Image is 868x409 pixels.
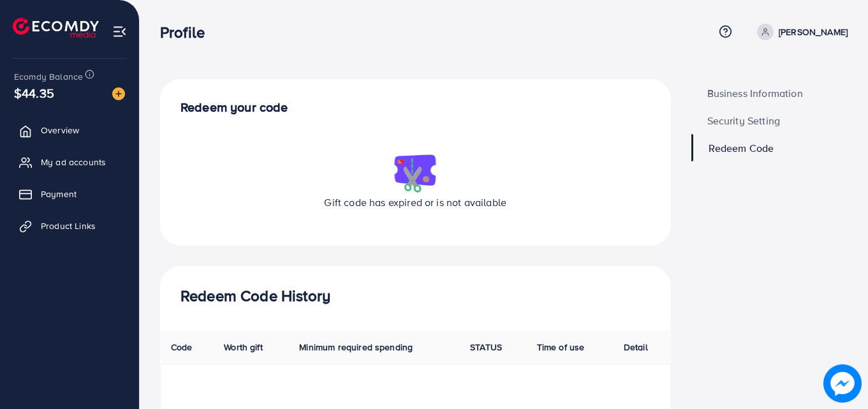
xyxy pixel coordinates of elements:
[299,341,413,353] span: Minimum required spending
[14,84,54,102] span: $44.35
[13,18,99,38] img: logo
[752,24,848,40] a: [PERSON_NAME]
[171,341,193,353] span: Code
[10,117,129,143] a: Overview
[41,188,77,200] span: Payment
[180,286,651,305] h3: Redeem Code History
[224,341,263,353] span: Worth gift
[707,88,803,98] span: Business Information
[390,151,441,195] img: img
[14,70,83,83] span: Ecomdy Balance
[10,149,129,175] a: My ad accounts
[160,23,215,41] h3: Profile
[823,364,862,403] img: image
[624,341,648,353] span: Detail
[180,100,651,115] h4: Redeem your code
[709,143,774,153] span: Redeem Code
[112,24,127,39] img: menu
[10,181,129,207] a: Payment
[707,115,781,126] span: Security Setting
[537,341,585,353] span: Time of use
[470,341,502,353] span: STATUS
[779,24,848,40] p: [PERSON_NAME]
[41,219,96,232] span: Product Links
[10,213,129,239] a: Product Links
[112,87,125,100] img: image
[41,156,106,168] span: My ad accounts
[180,135,651,225] div: Gift code has expired or is not available
[41,124,79,137] span: Overview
